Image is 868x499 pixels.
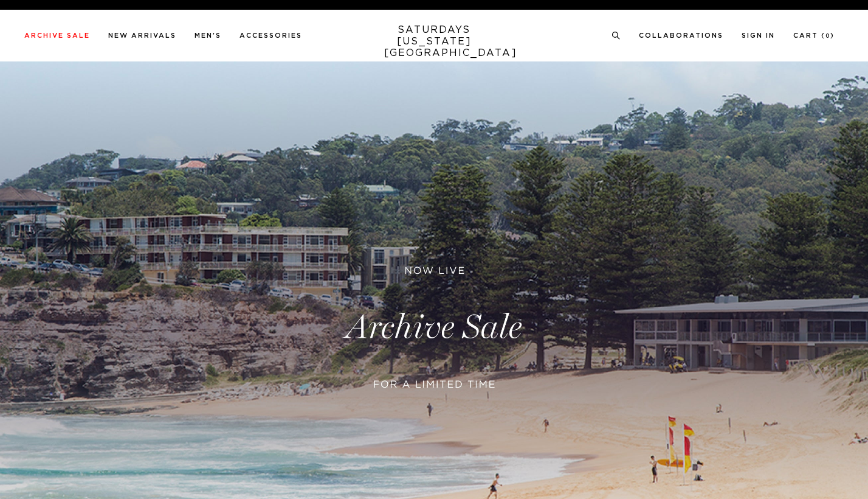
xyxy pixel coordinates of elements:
a: Sign In [742,32,775,39]
a: Collaborations [639,32,723,39]
a: Archive Sale [24,32,90,39]
a: Accessories [239,32,302,39]
a: SATURDAYS[US_STATE][GEOGRAPHIC_DATA] [384,24,484,59]
a: Men's [195,32,221,39]
a: Cart (0) [793,32,835,39]
small: 0 [825,33,830,39]
a: New Arrivals [108,32,176,39]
